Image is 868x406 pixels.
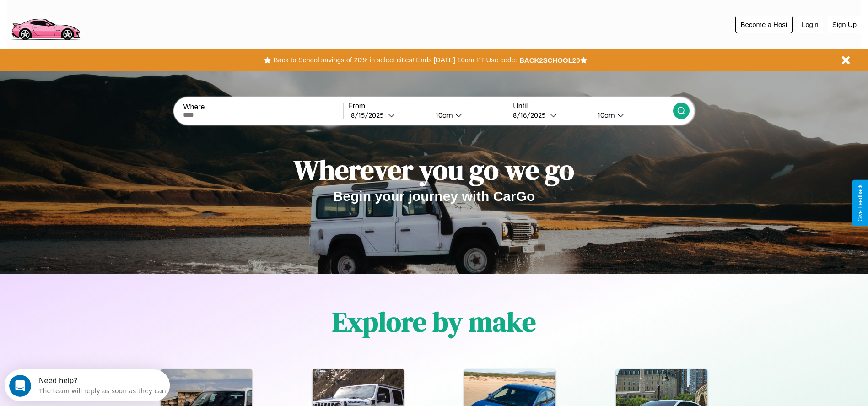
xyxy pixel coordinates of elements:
[271,54,519,66] button: Back to School savings of 20% in select cities! Ends [DATE] 10am PT.Use code:
[34,8,162,15] div: Need help?
[4,4,170,29] div: Open Intercom Messenger
[332,303,536,341] h1: Explore by make
[513,102,673,110] label: Until
[513,111,550,119] div: 8 / 16 / 2025
[590,110,673,120] button: 10am
[431,111,455,119] div: 10am
[428,110,508,120] button: 10am
[183,103,343,111] label: Where
[348,102,508,110] label: From
[7,5,84,43] img: logo
[348,110,428,120] button: 8/15/2025
[593,111,617,119] div: 10am
[797,16,823,33] button: Login
[857,184,863,222] div: Give Feedback
[34,15,162,25] div: The team will reply as soon as they can
[519,56,580,64] b: BACK2SCHOOL20
[9,375,31,397] iframe: Intercom live chat
[351,111,388,119] div: 8 / 15 / 2025
[828,16,861,33] button: Sign Up
[5,369,170,401] iframe: Intercom live chat discovery launcher
[735,16,793,33] button: Become a Host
